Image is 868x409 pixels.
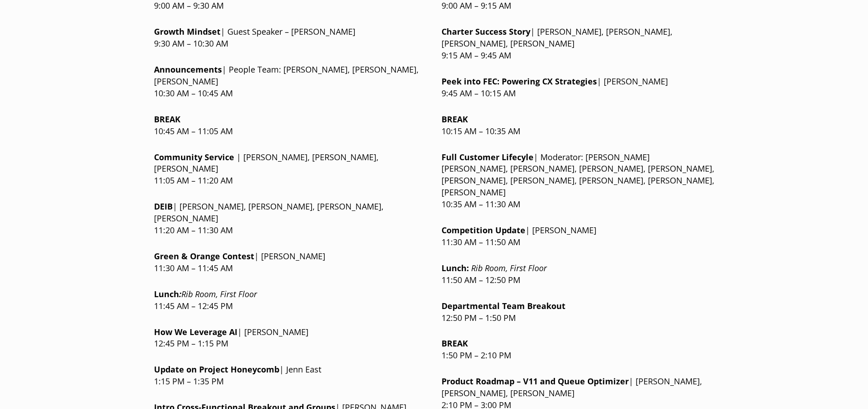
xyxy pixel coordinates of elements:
[442,152,534,163] strong: Full Customer Lifecyle
[154,26,427,50] p: | Guest Speaker – [PERSON_NAME] 9:30 AM – 10:30 AM
[442,262,714,286] p: 11:50 AM – 12:50 PM
[442,338,714,362] p: 1:50 PM – 2:10 PM
[154,201,427,236] p: | [PERSON_NAME], [PERSON_NAME], [PERSON_NAME], [PERSON_NAME] 11:20 AM – 11:30 AM
[442,262,469,273] strong: :
[181,288,257,299] em: Rib Room, First Floor
[442,225,525,236] strong: Competition Update
[442,26,530,37] strong: Charter Success Story
[154,364,427,388] p: | Jenn East 1:15 PM – 1:35 PM
[154,326,427,350] p: | [PERSON_NAME] 12:45 PM – 1:15 PM
[442,300,565,311] strong: Departmental Team Breakout
[442,376,629,387] strong: Product Roadmap – V11 and Queue Optimizer
[154,64,427,100] p: | People Team: [PERSON_NAME], [PERSON_NAME], [PERSON_NAME] 10:30 AM – 10:45 AM
[154,152,427,187] p: | [PERSON_NAME], [PERSON_NAME], [PERSON_NAME] 11:05 AM – 11:20 AM
[442,152,714,211] p: | Moderator: [PERSON_NAME] [PERSON_NAME], [PERSON_NAME], [PERSON_NAME], [PERSON_NAME], [PERSON_NA...
[154,201,173,212] strong: DEIB
[442,114,714,137] p: 10:15 AM – 10:35 AM
[442,76,714,100] p: | [PERSON_NAME] 9:45 AM – 10:15 AM
[154,364,279,375] strong: Update on Project Honeycomb
[154,251,427,274] p: | [PERSON_NAME] 11:30 AM – 11:45 AM
[179,288,181,299] em: :
[471,262,547,273] em: Rib Room, First Floor
[154,288,181,299] strong: Lunch
[442,300,714,324] p: 12:50 PM – 1:50 PM
[154,64,222,75] strong: Announcements
[154,26,221,37] strong: Growth Mindset
[442,26,714,62] p: | [PERSON_NAME], [PERSON_NAME], [PERSON_NAME], [PERSON_NAME] 9:15 AM – 9:45 AM
[154,288,427,312] p: 11:45 AM – 12:45 PM
[154,114,180,125] strong: BREAK
[154,326,237,337] strong: How We Leverage AI
[442,225,714,248] p: | [PERSON_NAME] 11:30 AM – 11:50 AM
[442,338,468,349] strong: BREAK
[442,262,467,273] strong: Lunch
[154,152,234,163] strong: Community Service
[442,76,597,87] strong: Peek into FEC: Powering CX Strategies
[154,251,254,262] strong: Green & Orange Contest
[154,114,427,137] p: 10:45 AM – 11:05 AM
[442,114,468,125] strong: BREAK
